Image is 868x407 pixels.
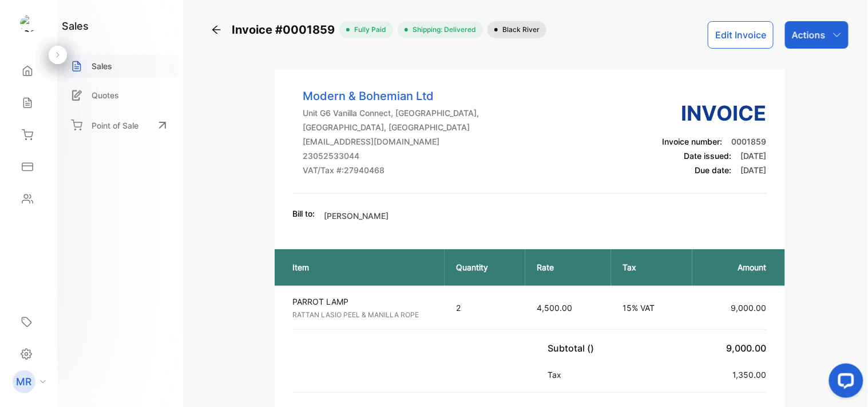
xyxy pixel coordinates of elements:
a: Point of Sale [62,113,179,138]
h1: sales [62,18,89,34]
p: [EMAIL_ADDRESS][DOMAIN_NAME] [303,135,479,147]
p: MR [17,374,32,389]
p: 2 [456,302,514,314]
span: 9,000.00 [731,303,767,313]
a: Quotes [62,83,179,107]
p: VAT/Tax #: 27940468 [303,164,479,176]
button: Actions [785,21,849,49]
span: Invoice number: [663,137,723,146]
span: Due date: [695,165,732,175]
p: RATTAN LASIO PEEL & MANILLA ROPE [293,310,435,320]
p: Modern & Bohemian Ltd [303,87,479,105]
p: PARROT LAMP [293,296,435,308]
span: fully paid [350,25,386,35]
h3: Invoice [663,98,767,129]
span: Date issued: [684,151,732,161]
a: Sales [62,54,179,78]
p: Tax [623,261,680,273]
iframe: LiveChat chat widget [820,359,868,407]
p: Tax [548,369,566,381]
p: Bill to: [293,208,315,220]
span: 0001859 [732,137,767,146]
p: Subtotal () [548,341,599,355]
p: Amount [704,261,767,273]
p: Quotes [92,89,119,101]
span: Black River [498,25,540,35]
span: Shipping: Delivered [408,25,476,35]
button: Edit Invoice [708,21,774,49]
p: 23052533044 [303,150,479,162]
span: Invoice #0001859 [232,21,339,38]
span: [DATE] [741,165,767,175]
p: Item [293,261,433,273]
span: 4,500.00 [537,303,572,313]
p: Rate [537,261,600,273]
p: Unit G6 Vanilla Connect, [GEOGRAPHIC_DATA], [303,107,479,119]
img: logo [20,15,37,32]
p: [GEOGRAPHIC_DATA], [GEOGRAPHIC_DATA] [303,121,479,133]
span: 9,000.00 [727,342,767,354]
p: Quantity [456,261,514,273]
p: 15% VAT [623,302,680,314]
p: Point of Sale [92,119,138,131]
p: [PERSON_NAME] [324,210,389,222]
p: Sales [92,60,112,72]
span: 1,350.00 [733,370,767,380]
span: [DATE] [741,151,767,161]
p: Actions [792,28,826,42]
